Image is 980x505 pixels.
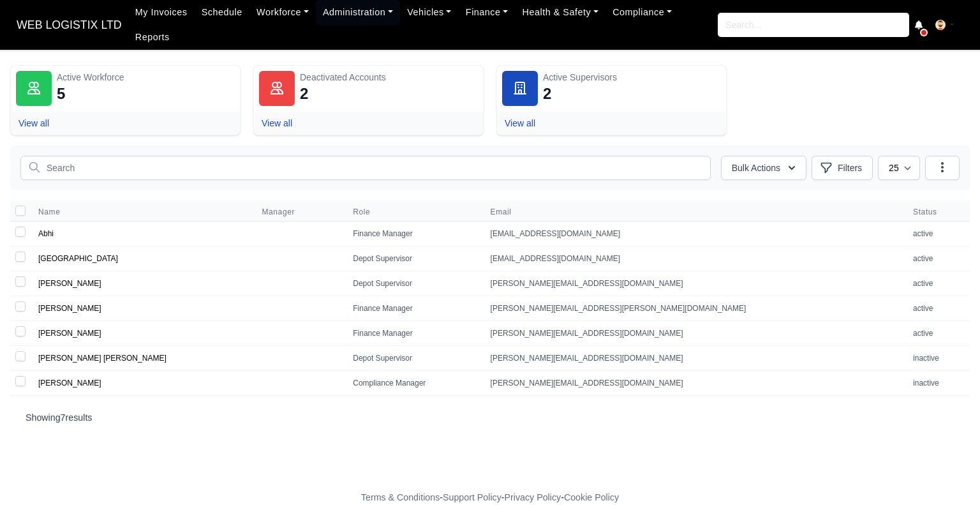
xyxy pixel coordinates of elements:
div: Deactivated Accounts [300,71,478,84]
td: [PERSON_NAME][EMAIL_ADDRESS][DOMAIN_NAME] [483,371,905,396]
td: [PERSON_NAME][EMAIL_ADDRESS][DOMAIN_NAME] [483,271,905,296]
td: Depot Supervisor [345,246,482,271]
td: [EMAIL_ADDRESS][DOMAIN_NAME] [483,246,905,271]
a: [PERSON_NAME] [38,329,101,338]
td: active [905,271,970,296]
input: Search [20,156,711,180]
span: Name [38,207,60,217]
td: Finance Manager [345,321,482,346]
td: Finance Manager [345,222,482,246]
div: 2 [300,84,308,104]
div: Active Supervisors [543,71,721,84]
a: [PERSON_NAME] [38,379,101,388]
td: [PERSON_NAME][EMAIL_ADDRESS][DOMAIN_NAME] [483,321,905,346]
a: [PERSON_NAME] [38,279,101,288]
a: View all [19,118,49,128]
td: active [905,222,970,246]
td: active [905,246,970,271]
td: [PERSON_NAME][EMAIL_ADDRESS][DOMAIN_NAME] [483,346,905,371]
a: Privacy Policy [505,492,561,502]
button: Filters [812,156,873,180]
a: Abhi [38,229,54,238]
a: [PERSON_NAME] [PERSON_NAME] [38,354,167,363]
td: Depot Supervisor [345,271,482,296]
span: Status [913,207,962,217]
a: Reports [128,25,177,50]
a: Support Policy [443,492,501,502]
p: Showing results [26,411,954,424]
a: [GEOGRAPHIC_DATA] [38,254,118,263]
span: Manager [262,207,295,217]
div: - - - [126,490,854,505]
div: 5 [57,84,65,104]
td: Compliance Manager [345,371,482,396]
button: Manager [262,207,305,217]
button: Bulk Actions [721,156,806,180]
a: View all [262,118,292,128]
span: Email [491,207,898,217]
a: [PERSON_NAME] [38,304,101,313]
td: Finance Manager [345,296,482,321]
td: [EMAIL_ADDRESS][DOMAIN_NAME] [483,222,905,246]
td: inactive [905,371,970,396]
div: 2 [543,84,551,104]
a: WEB LOGISTIX LTD [10,13,128,38]
span: WEB LOGISTIX LTD [10,12,128,38]
a: View all [505,118,535,128]
div: Active Workforce [57,71,235,84]
td: active [905,321,970,346]
button: Role [353,207,380,217]
td: [PERSON_NAME][EMAIL_ADDRESS][PERSON_NAME][DOMAIN_NAME] [483,296,905,321]
a: Cookie Policy [564,492,619,502]
button: Name [38,207,70,217]
td: active [905,296,970,321]
span: 7 [61,412,66,423]
td: Depot Supervisor [345,346,482,371]
td: inactive [905,346,970,371]
input: Search... [718,13,909,37]
a: Terms & Conditions [361,492,440,502]
span: Role [353,207,370,217]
